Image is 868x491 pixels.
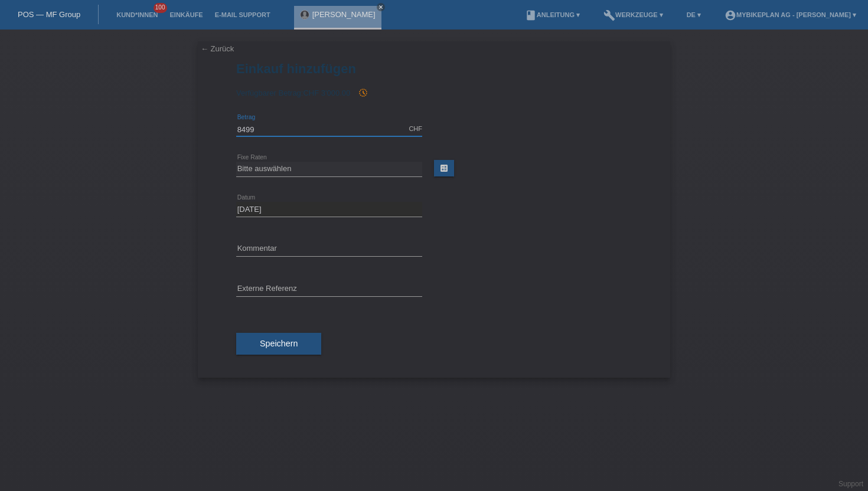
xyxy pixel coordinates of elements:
[598,11,669,18] a: buildWerkzeuge ▾
[439,163,449,173] i: calculate
[236,61,632,76] h1: Einkauf hinzufügen
[18,10,80,19] a: POS — MF Group
[725,9,736,21] i: account_circle
[719,11,862,18] a: account_circleMybikeplan AG - [PERSON_NAME] ▾
[434,160,454,176] a: calculate
[164,11,208,18] a: Einkäufe
[378,4,384,10] i: close
[260,339,298,348] span: Speichern
[201,44,234,53] a: ← Zurück
[303,89,350,97] span: CHF 3'000.00
[358,88,368,97] i: history_toggle_off
[154,3,168,13] span: 100
[525,9,537,21] i: book
[603,9,615,21] i: build
[236,333,321,355] button: Speichern
[110,11,164,18] a: Kund*innen
[353,89,368,97] span: Seit der Autorisierung wurde ein Einkauf hinzugefügt, welcher eine zukünftige Autorisierung und d...
[312,10,376,19] a: [PERSON_NAME]
[377,3,385,11] a: close
[838,480,863,488] a: Support
[236,88,632,97] div: Verfügbarer Betrag:
[519,11,586,18] a: bookAnleitung ▾
[681,11,707,18] a: DE ▾
[409,125,422,132] div: CHF
[209,11,276,18] a: E-Mail Support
